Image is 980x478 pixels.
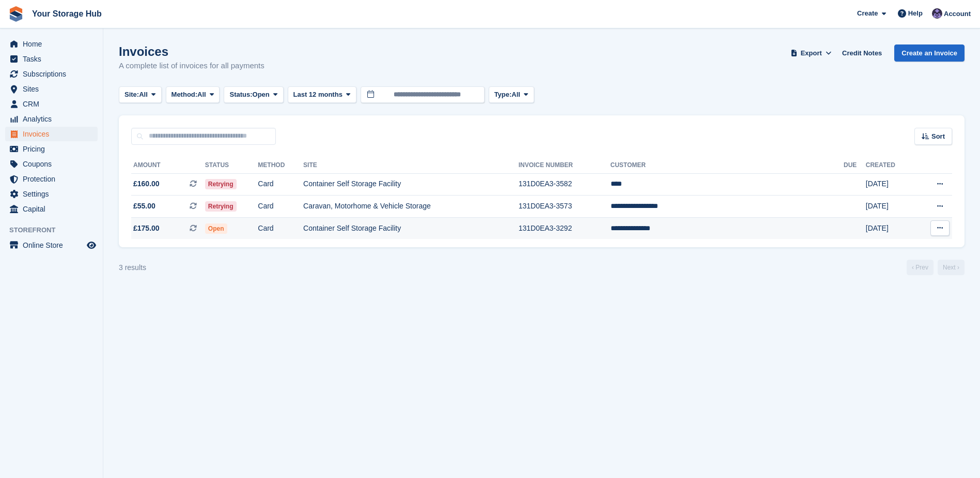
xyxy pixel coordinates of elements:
[5,202,98,216] a: menu
[23,112,85,126] span: Analytics
[172,89,198,100] span: Method:
[908,8,923,19] span: Help
[23,52,85,66] span: Tasks
[907,260,934,275] a: Previous
[519,196,611,218] td: 131D0EA3-3573
[119,262,146,273] div: 3 results
[511,89,520,100] span: All
[938,260,965,275] a: Next
[931,131,945,142] span: Sort
[166,86,220,103] button: Method: All
[119,44,265,58] h1: Invoices
[519,217,611,239] td: 131D0EA3-3292
[944,9,971,19] span: Account
[866,173,915,196] td: [DATE]
[131,157,205,174] th: Amount
[5,97,98,111] a: menu
[23,202,85,216] span: Capital
[5,112,98,126] a: menu
[866,196,915,218] td: [DATE]
[5,52,98,66] a: menu
[119,86,162,103] button: Site: All
[23,157,85,171] span: Coupons
[133,201,155,212] span: £55.00
[205,223,227,234] span: Open
[932,8,942,19] img: Liam Beddard
[23,82,85,96] span: Sites
[205,201,237,212] span: Retrying
[303,157,519,174] th: Site
[253,89,270,100] span: Open
[139,89,148,100] span: All
[857,8,878,19] span: Create
[8,6,24,22] img: stora-icon-8386f47178a22dfd0bd8f6a31ec36ba5ce8667c1dd55bd0f319d3a0aa187defe.svg
[5,157,98,171] a: menu
[519,157,611,174] th: Invoice Number
[205,157,258,174] th: Status
[258,196,303,218] td: Card
[258,217,303,239] td: Card
[23,97,85,111] span: CRM
[905,260,967,275] nav: Page
[844,157,866,174] th: Due
[5,238,98,252] a: menu
[229,89,252,100] span: Status:
[23,127,85,141] span: Invoices
[788,44,834,62] button: Export
[494,89,512,100] span: Type:
[611,157,844,174] th: Customer
[801,48,822,58] span: Export
[9,225,103,235] span: Storefront
[5,142,98,156] a: menu
[303,217,519,239] td: Container Self Storage Facility
[5,37,98,51] a: menu
[293,89,343,100] span: Last 12 months
[258,157,303,174] th: Method
[224,86,283,103] button: Status: Open
[489,86,534,103] button: Type: All
[288,86,356,103] button: Last 12 months
[28,5,106,22] a: Your Storage Hub
[303,196,519,218] td: Caravan, Motorhome & Vehicle Storage
[5,127,98,141] a: menu
[866,217,915,239] td: [DATE]
[205,179,237,189] span: Retrying
[5,187,98,201] a: menu
[23,67,85,81] span: Subscriptions
[303,173,519,196] td: Container Self Storage Facility
[119,60,265,72] p: A complete list of invoices for all payments
[5,82,98,96] a: menu
[894,44,965,62] a: Create an Invoice
[258,173,303,196] td: Card
[23,187,85,201] span: Settings
[519,173,611,196] td: 131D0EA3-3582
[23,37,85,51] span: Home
[85,239,98,251] a: Preview store
[133,223,160,234] span: £175.00
[133,178,160,189] span: £160.00
[866,157,915,174] th: Created
[838,44,886,62] a: Credit Notes
[23,142,85,156] span: Pricing
[5,67,98,81] a: menu
[23,172,85,186] span: Protection
[197,89,206,100] span: All
[23,238,85,252] span: Online Store
[5,172,98,186] a: menu
[125,89,139,100] span: Site:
